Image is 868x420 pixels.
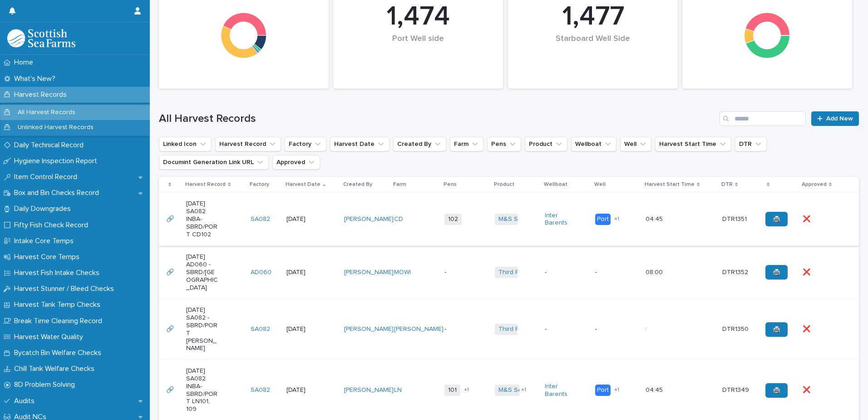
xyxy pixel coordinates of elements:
button: Factory [285,137,326,151]
p: Item Control Record [10,173,84,181]
p: [DATE] AD060 -SBRD/[GEOGRAPHIC_DATA] [186,253,218,291]
tr: 🔗🔗 [DATE] SA082 INBA-SBRD/PORT CD102SA082 [DATE][PERSON_NAME] CD 102M&S Select Inter Barents Port... [159,193,859,246]
a: Third Party Salmon [498,325,553,333]
span: 🖨️ [773,216,780,222]
span: + 1 [614,216,619,222]
p: - [595,269,627,276]
a: 🖨️ [765,322,788,337]
a: [PERSON_NAME] [344,215,394,223]
h1: All Harvest Records [159,112,716,125]
span: 🖨️ [773,269,780,275]
p: - [545,325,577,333]
p: 🔗 [166,267,176,276]
a: Inter Barents [545,212,577,227]
a: 🖨️ [765,212,788,226]
p: Harvest Date [286,180,321,190]
p: 08:00 [646,267,665,276]
p: [DATE] SA082 INBA-SBRD/PORT LN101, 109 [186,367,218,413]
p: Fifty Fish Check Record [10,221,95,230]
p: ❌ [803,385,812,394]
p: Box and Bin Checks Record [10,189,106,197]
span: 101 [444,385,460,396]
p: DTR1349 [722,385,751,394]
p: Created By [343,180,372,190]
p: Product [494,180,514,190]
div: Port Well side [349,34,488,63]
p: [DATE] [286,269,319,276]
p: Harvest Start Time [645,180,695,190]
p: Wellboat [544,180,567,190]
div: Port [595,385,611,396]
button: Harvest Record [215,137,281,151]
p: Approved [802,180,827,190]
a: LN [394,386,402,394]
p: Harvest Record [185,180,226,190]
p: Bycatch Bin Welfare Checks [10,349,108,357]
p: Home [10,58,40,67]
p: Farm [393,180,406,190]
p: Break Time Cleaning Record [10,317,109,325]
p: 🔗 [166,324,176,333]
button: Documint Generation Link URL [159,155,269,170]
p: What's New? [10,75,63,83]
p: ❌ [803,324,812,333]
p: Harvest Tank Temp Checks [10,300,108,309]
p: 🔗 [166,214,176,223]
p: [DATE] SA082 INBA-SBRD/PORT CD102 [186,200,218,238]
button: DTR [735,137,767,151]
p: 04:45 [646,214,665,223]
p: [DATE] [286,386,319,394]
div: 1,477 [523,0,662,33]
button: Created By [393,137,446,151]
p: ❌ [803,214,812,223]
a: [PERSON_NAME] [344,386,394,394]
a: SA082 [251,215,270,223]
p: 04:45 [646,385,665,394]
p: Factory [250,180,269,190]
tr: 🔗🔗 [DATE] SA082 -SBRD/PORT [PERSON_NAME]SA082 [DATE][PERSON_NAME] [PERSON_NAME] -Third Party Salm... [159,299,859,360]
p: - [444,325,477,333]
img: mMrefqRFQpe26GRNOUkG [7,29,75,47]
a: [PERSON_NAME] [344,325,394,333]
button: Approved [272,155,320,170]
p: Harvest Core Temps [10,253,87,261]
p: All Harvest Records [10,109,83,116]
div: 1,474 [349,0,488,33]
span: 🖨️ [773,387,780,394]
p: Harvest Fish Intake Checks [10,269,107,277]
a: Add New [811,111,859,126]
button: Product [525,137,567,151]
a: Third Party Salmon [498,269,553,276]
p: 8D Problem Solving [10,380,82,389]
a: Inter Barents [545,383,577,398]
a: M&S Select [498,215,533,223]
p: - [595,325,627,333]
span: Add New [826,115,853,122]
p: DTR1352 [722,267,750,276]
p: [DATE] [286,325,319,333]
div: Port [595,214,611,225]
p: - [444,269,477,276]
p: ❌ [803,267,812,276]
tr: 🔗🔗 [DATE] AD060 -SBRD/[GEOGRAPHIC_DATA]AD060 [DATE][PERSON_NAME] MOWI -Third Party Salmon --08:00... [159,246,859,299]
p: DTR [721,180,733,190]
a: M&S Select [498,386,533,394]
p: Intake Core Temps [10,237,81,245]
button: Farm [450,137,483,151]
span: + 1 [464,387,469,393]
p: DTR1350 [722,324,750,333]
p: Daily Technical Record [10,141,91,150]
a: SA082 [251,386,270,394]
span: + 1 [614,387,619,393]
a: SA082 [251,325,270,333]
input: Search [720,111,806,126]
a: 🖨️ [765,383,788,398]
p: Well [594,180,606,190]
a: [PERSON_NAME] [394,325,444,333]
a: MOWI [394,269,411,276]
p: Daily Downgrades [10,205,78,213]
span: + 1 [521,387,526,393]
button: Well [620,137,651,151]
button: Wellboat [571,137,616,151]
